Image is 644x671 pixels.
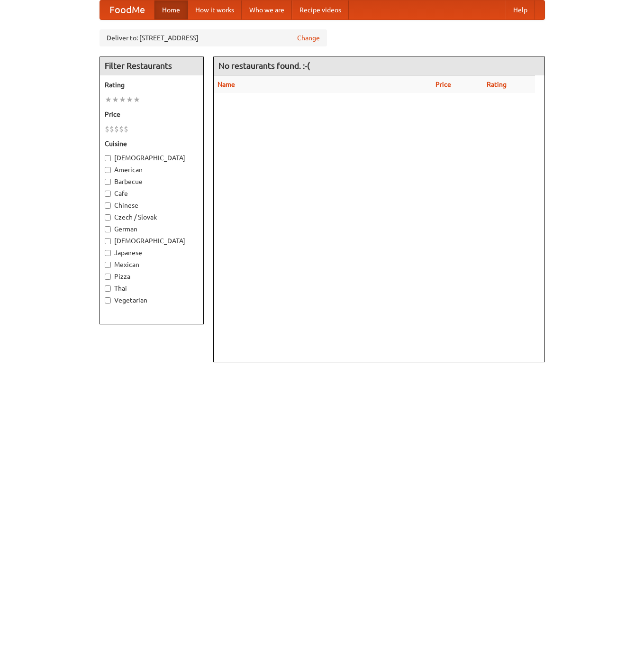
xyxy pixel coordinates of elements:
[218,61,310,70] ng-pluralize: No restaurants found. :-(
[105,250,111,256] input: Japanese
[188,0,242,19] a: How it works
[105,165,199,175] label: American
[124,124,128,134] li: $
[105,167,111,173] input: American
[297,33,320,43] a: Change
[105,110,199,119] h5: Price
[105,124,109,134] li: $
[506,0,535,19] a: Help
[100,56,203,75] h4: Filter Restaurants
[292,0,349,19] a: Recipe videos
[105,284,199,293] label: Thai
[105,262,111,268] input: Mexican
[105,80,199,90] h5: Rating
[105,248,199,257] label: Japanese
[242,0,292,19] a: Who we are
[105,295,199,305] label: Vegetarian
[105,139,199,148] h5: Cuisine
[105,226,111,232] input: German
[105,260,199,269] label: Mexican
[126,94,133,105] li: ★
[112,94,119,105] li: ★
[105,212,199,222] label: Czech / Slovak
[119,124,124,134] li: $
[105,201,199,210] label: Chinese
[105,202,111,209] input: Chinese
[114,124,119,134] li: $
[487,81,507,88] a: Rating
[105,274,111,280] input: Pizza
[105,189,199,198] label: Cafe
[105,238,111,244] input: [DEMOGRAPHIC_DATA]
[105,179,111,185] input: Barbecue
[105,153,199,163] label: [DEMOGRAPHIC_DATA]
[105,285,111,292] input: Thai
[105,297,111,303] input: Vegetarian
[435,81,451,88] a: Price
[105,191,111,197] input: Cafe
[218,81,235,88] a: Name
[100,29,327,46] div: Deliver to: [STREET_ADDRESS]
[105,236,199,246] label: [DEMOGRAPHIC_DATA]
[105,214,111,221] input: Czech / Slovak
[100,0,154,19] a: FoodMe
[105,177,199,186] label: Barbecue
[105,272,199,281] label: Pizza
[154,0,188,19] a: Home
[105,155,111,161] input: [DEMOGRAPHIC_DATA]
[119,94,126,105] li: ★
[105,94,112,105] li: ★
[133,94,140,105] li: ★
[105,224,199,234] label: German
[109,124,114,134] li: $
